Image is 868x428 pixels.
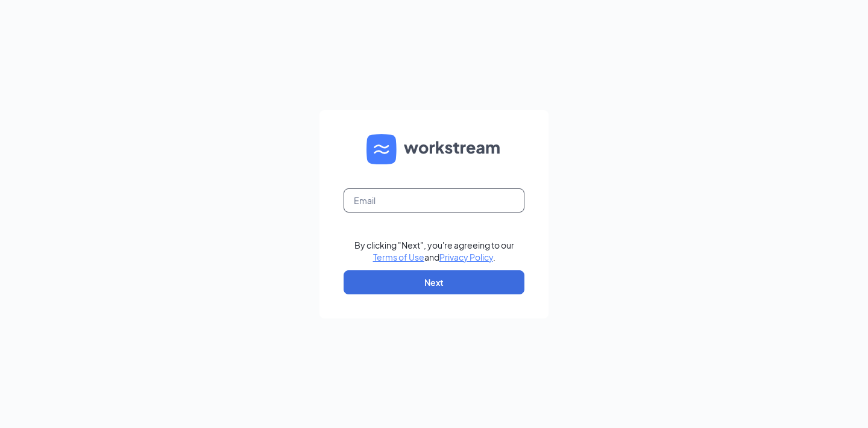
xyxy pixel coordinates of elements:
[373,252,424,262] a: Terms of Use
[344,188,524,212] input: Email
[354,239,514,263] div: By clicking "Next", you're agreeing to our and .
[344,270,524,294] button: Next
[366,134,502,164] img: WS logo and Workstream text
[439,252,493,262] a: Privacy Policy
